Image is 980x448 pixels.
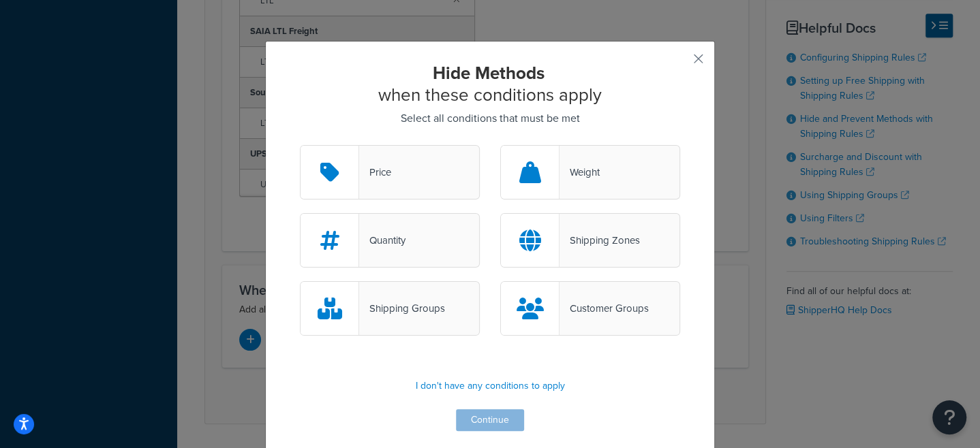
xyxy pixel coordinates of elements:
[359,299,444,318] div: Shipping Groups
[433,60,545,86] strong: Hide Methods
[560,299,648,318] div: Customer Groups
[300,62,680,106] h2: when these conditions apply
[300,377,680,396] p: I don't have any conditions to apply
[560,231,639,250] div: Shipping Zones
[359,163,391,182] div: Price
[560,163,599,182] div: Weight
[300,109,680,128] p: Select all conditions that must be met
[359,231,405,250] div: Quantity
